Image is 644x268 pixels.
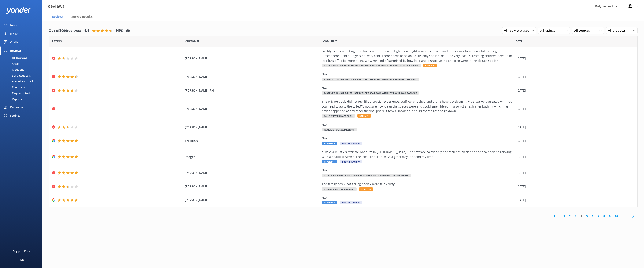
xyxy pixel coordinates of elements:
[322,182,514,186] div: The family pool - hot spring pools - were fairly dirty.
[49,28,81,34] h4: Out of 5000 reviews:
[322,72,514,77] div: N/A
[584,214,590,218] a: 5
[185,106,320,111] span: [PERSON_NAME]
[322,187,357,191] span: 1. Family Pool Admissions
[3,61,42,67] a: Setup
[10,111,20,120] div: Settings
[185,139,320,143] span: draco999
[3,84,25,90] div: Showcase
[322,99,514,113] div: The private pools did not feel like a special experience, staff were rushed and didn't have a wel...
[340,160,362,163] span: Polynesian Spa
[116,28,123,34] h4: NPS
[340,142,362,145] span: Polynesian Spa
[185,125,320,129] span: [PERSON_NAME]
[48,15,63,19] span: All Reviews
[10,46,21,55] div: Reviews
[322,168,514,173] div: N/A
[516,106,632,111] div: [DATE]
[540,28,558,33] span: All ratings
[3,90,42,96] a: Requests Sent
[185,39,200,43] span: Date
[357,114,371,118] span: Reply
[516,171,632,175] div: [DATE]
[3,84,42,90] a: Showcase
[322,160,337,163] span: Replied
[185,155,320,159] span: Imogen
[573,214,578,218] a: 3
[322,201,337,204] span: Replied
[601,214,607,218] a: 8
[185,171,320,175] span: [PERSON_NAME]
[613,214,620,218] a: 10
[608,28,628,33] span: All products
[596,214,601,218] a: 7
[620,214,626,218] span: ...
[359,187,373,191] span: Reply
[516,184,632,189] div: [DATE]
[322,78,419,81] span: 2. Deluxe Double Dipper - Deluxe Lake Spa Pools with Pavilion Pools Package
[516,198,632,202] div: [DATE]
[3,67,24,73] div: Mentions
[322,91,419,95] span: 2. Deluxe Double Dipper - Deluxe Lake Spa Pools with Pavilion Pools Package
[323,39,337,43] span: Question
[3,78,34,84] div: Record Feedback
[84,28,89,34] h4: 4.4
[185,74,320,79] span: [PERSON_NAME]
[3,96,42,102] a: Reports
[6,7,31,14] img: yonder-white-logo.png
[322,86,514,90] div: N/A
[3,61,19,67] div: Setup
[516,125,632,129] div: [DATE]
[322,142,337,145] span: Replied
[185,88,320,93] span: [PERSON_NAME] AN
[3,90,30,96] div: Requests Sent
[561,214,567,218] a: 1
[10,21,18,30] div: Home
[423,64,437,67] span: Reply
[516,88,632,93] div: [DATE]
[3,55,27,61] div: All Reviews
[10,103,26,111] div: Recommend
[322,195,514,200] div: N/A
[126,28,130,34] h4: 60
[3,73,31,78] div: Send Requests
[340,201,362,204] span: Polynesian Spa
[574,28,592,33] span: All sources
[516,139,632,143] div: [DATE]
[3,96,22,102] div: Reports
[322,174,411,177] span: 2. SKY VIEW PRIVATE POOL with Pavilion Pools - Romantic Double Dipper
[516,74,632,79] div: [DATE]
[567,214,573,218] a: 2
[516,155,632,159] div: [DATE]
[3,55,42,61] a: All Reviews
[3,67,42,73] a: Mentions
[48,3,64,10] h3: Reviews
[516,56,632,61] div: [DATE]
[3,73,42,78] a: Send Requests
[322,49,514,63] div: Facility needs updating for a high end experience. Lighting at night is way too bright and takes ...
[578,214,584,218] a: 4
[185,56,320,61] span: [PERSON_NAME]
[322,150,514,159] div: Always a must visit for me when i’m in [GEOGRAPHIC_DATA]. The staff are so friendly, the faciliti...
[185,184,320,189] span: [PERSON_NAME]
[322,123,514,127] div: N/A
[10,30,18,38] div: Inbox
[590,214,596,218] a: 6
[71,15,93,19] span: Survey Results
[185,198,320,202] span: [PERSON_NAME]
[322,136,514,141] div: N/A
[10,38,21,46] div: Chatbot
[19,255,25,264] div: Help
[504,28,532,33] span: All reply statuses
[607,214,613,218] a: 9
[52,39,62,43] span: Date
[322,114,355,118] span: 1. Sky View Private Pool
[3,78,42,84] a: Record Feedback
[516,39,522,43] span: Date
[322,64,421,67] span: 1. LAKE VIEW PRIVATE POOL with Deluxe Lake Spa Pools - Ultimate Double Dipper
[322,128,357,131] span: Pavilion Pool Admissions
[13,247,30,255] div: Support Docs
